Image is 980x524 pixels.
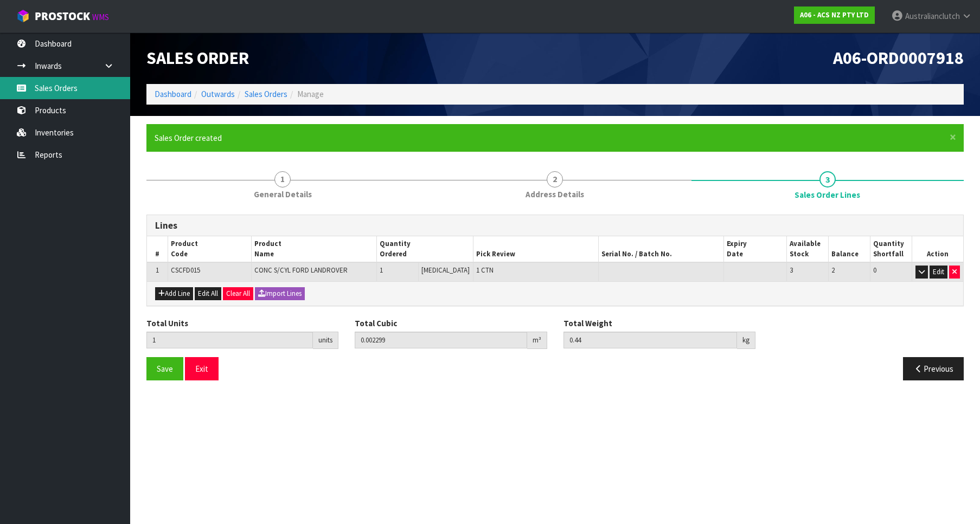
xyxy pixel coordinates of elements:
div: kg [737,332,755,349]
span: 1 [380,266,383,275]
span: 2 [547,171,563,187]
span: 0 [873,266,876,275]
th: Balance [829,236,870,262]
button: Clear All [223,287,253,300]
a: Outwards [201,89,235,99]
span: General Details [254,189,312,200]
button: Add Line [155,287,193,300]
th: Product Name [252,236,377,262]
th: Expiry Date [724,236,787,262]
span: CONC S/CYL FORD LANDROVER [254,266,348,275]
span: Manage [297,89,324,99]
button: Import Lines [255,287,305,300]
th: Pick Review [473,236,599,262]
input: Total Units [146,332,313,348]
span: Address Details [526,189,584,200]
button: Edit [930,266,947,279]
span: Sales Order Lines [146,206,964,389]
button: Edit All [195,287,221,300]
h3: Lines [155,221,955,231]
img: cube-alt.png [16,9,30,23]
span: 1 [274,171,291,187]
label: Total Cubic [355,318,397,329]
span: Sales Order created [155,133,222,143]
span: [MEDICAL_DATA] [421,266,470,275]
span: A06-ORD0007918 [833,47,964,69]
span: CSCFD015 [171,266,200,275]
th: Quantity Shortfall [870,236,912,262]
button: Exit [185,357,219,380]
th: # [147,236,168,262]
span: Sales Order [146,47,249,69]
span: Sales Order Lines [795,189,860,200]
div: units [313,332,338,349]
span: Australianclutch [905,11,960,21]
th: Serial No. / Batch No. [599,236,724,262]
a: Sales Orders [245,89,287,99]
button: Save [146,357,183,380]
th: Quantity Ordered [377,236,473,262]
th: Action [912,236,963,262]
span: 3 [819,171,836,187]
strong: A06 - ACS NZ PTY LTD [800,10,869,20]
small: WMS [92,12,109,22]
th: Available Stock [787,236,829,262]
span: 3 [790,266,793,275]
span: 2 [831,266,835,275]
div: m³ [527,332,547,349]
span: 1 [156,266,159,275]
a: Dashboard [155,89,191,99]
input: Total Weight [563,332,737,348]
label: Total Weight [563,318,612,329]
span: 1 CTN [476,266,494,275]
span: Save [157,364,173,374]
button: Previous [903,357,964,380]
span: × [950,130,956,145]
label: Total Units [146,318,188,329]
span: ProStock [35,9,90,23]
th: Product Code [168,236,252,262]
input: Total Cubic [355,332,527,348]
